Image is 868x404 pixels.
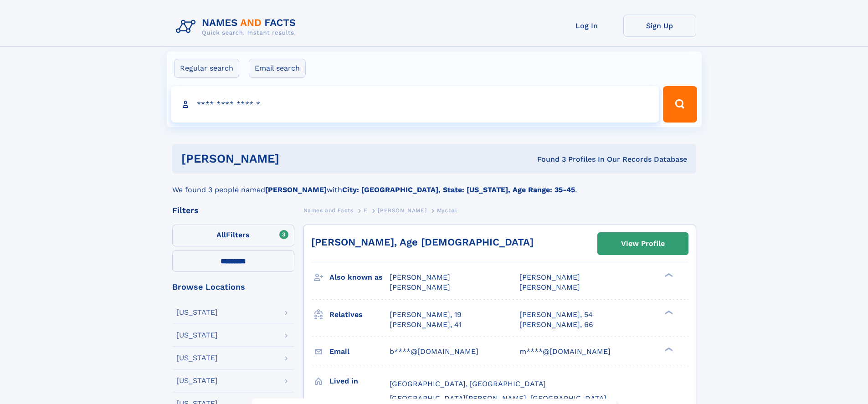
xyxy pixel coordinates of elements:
[265,185,327,194] b: [PERSON_NAME]
[390,273,450,281] span: [PERSON_NAME]
[621,233,665,254] div: View Profile
[519,283,580,291] span: [PERSON_NAME]
[364,207,368,214] span: E
[329,344,390,359] h3: Email
[550,15,623,37] a: Log In
[437,207,457,214] span: Mychal
[329,307,390,322] h3: Relatives
[342,185,575,194] b: City: [GEOGRAPHIC_DATA], State: [US_STATE], Age Range: 35-45
[378,207,426,214] span: [PERSON_NAME]
[172,225,294,246] label: Filters
[329,270,390,285] h3: Also known as
[249,59,306,78] label: Email search
[623,15,696,37] a: Sign Up
[663,346,673,352] div: ❯
[176,354,218,362] div: [US_STATE]
[176,332,218,339] div: [US_STATE]
[172,206,294,215] div: Filters
[378,205,426,216] a: [PERSON_NAME]
[519,320,593,330] a: [PERSON_NAME], 66
[519,273,580,281] span: [PERSON_NAME]
[598,233,688,255] a: View Profile
[519,310,593,320] a: [PERSON_NAME], 54
[329,373,390,389] h3: Lived in
[311,236,534,248] a: [PERSON_NAME], Age [DEMOGRAPHIC_DATA]
[663,272,673,278] div: ❯
[176,309,218,316] div: [US_STATE]
[303,205,354,216] a: Names and Facts
[172,174,696,195] div: We found 3 people named with .
[390,320,462,330] a: [PERSON_NAME], 41
[390,283,450,291] span: [PERSON_NAME]
[176,377,218,384] div: [US_STATE]
[390,394,606,403] span: [GEOGRAPHIC_DATA][PERSON_NAME], [GEOGRAPHIC_DATA]
[172,15,303,39] img: Logo Names and Facts
[364,205,368,216] a: E
[663,309,673,315] div: ❯
[390,379,546,388] span: [GEOGRAPHIC_DATA], [GEOGRAPHIC_DATA]
[663,86,697,123] button: Search Button
[390,310,462,320] a: [PERSON_NAME], 19
[216,230,226,239] span: All
[174,59,239,78] label: Regular search
[181,153,408,164] h1: [PERSON_NAME]
[172,283,294,291] div: Browse Locations
[171,86,659,123] input: search input
[408,154,687,164] div: Found 3 Profiles In Our Records Database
